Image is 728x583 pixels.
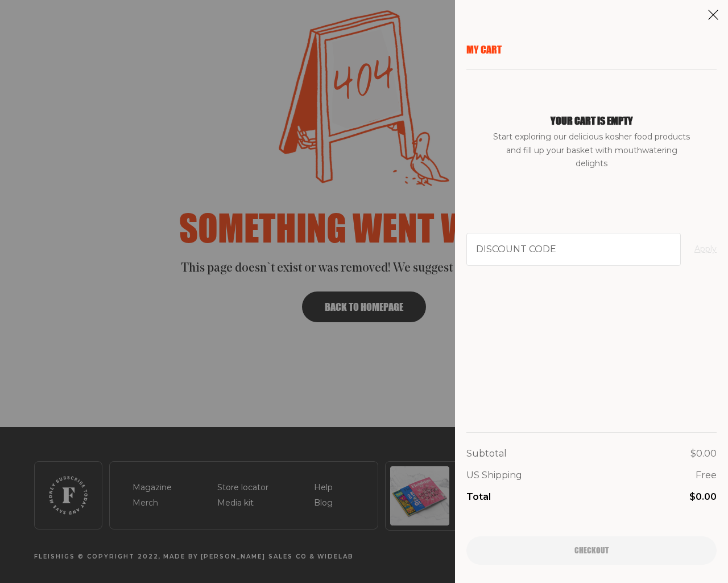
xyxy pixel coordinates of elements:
p: Subtotal [466,446,507,461]
span: Start exploring our delicious kosher food products and fill up your basket with mouthwatering del... [489,130,694,171]
p: Free [696,468,717,483]
p: Total [466,490,491,504]
input: Discount code [466,233,681,266]
p: US Shipping [466,468,522,483]
h1: Your cart is empty [551,116,633,126]
span: Checkout [574,547,609,555]
p: My Cart [466,43,717,56]
button: Apply [694,243,717,256]
p: $0.00 [689,490,717,504]
p: $0.00 [690,446,717,461]
button: Checkout [466,536,717,565]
